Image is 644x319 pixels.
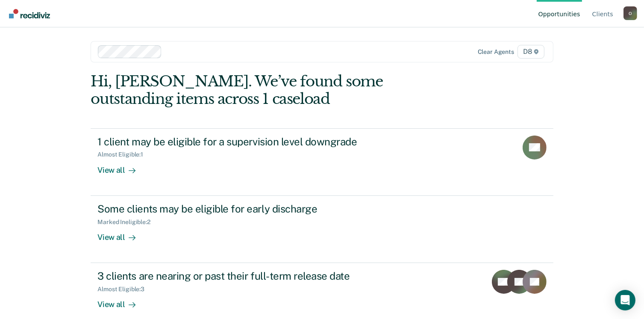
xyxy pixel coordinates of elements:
div: 3 clients are nearing or past their full-term release date [97,270,397,282]
div: 1 client may be eligible for a supervision level downgrade [97,136,397,148]
button: Profile dropdown button [623,6,637,20]
a: 1 client may be eligible for a supervision level downgradeAlmost Eligible:1View all [91,128,553,196]
span: D8 [518,45,544,59]
div: Almost Eligible : 1 [97,151,150,158]
div: View all [97,225,145,242]
div: Hi, [PERSON_NAME]. We’ve found some outstanding items across 1 caseload [91,73,461,108]
div: Almost Eligible : 3 [97,286,151,293]
img: Recidiviz [9,9,50,18]
a: Some clients may be eligible for early dischargeMarked Ineligible:2View all [91,196,553,263]
div: View all [97,293,145,310]
div: View all [97,158,145,175]
div: Open Intercom Messenger [615,290,635,310]
div: Some clients may be eligible for early discharge [97,203,397,215]
div: Clear agents [478,48,514,56]
div: O [623,6,637,20]
div: Marked Ineligible : 2 [97,219,157,226]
